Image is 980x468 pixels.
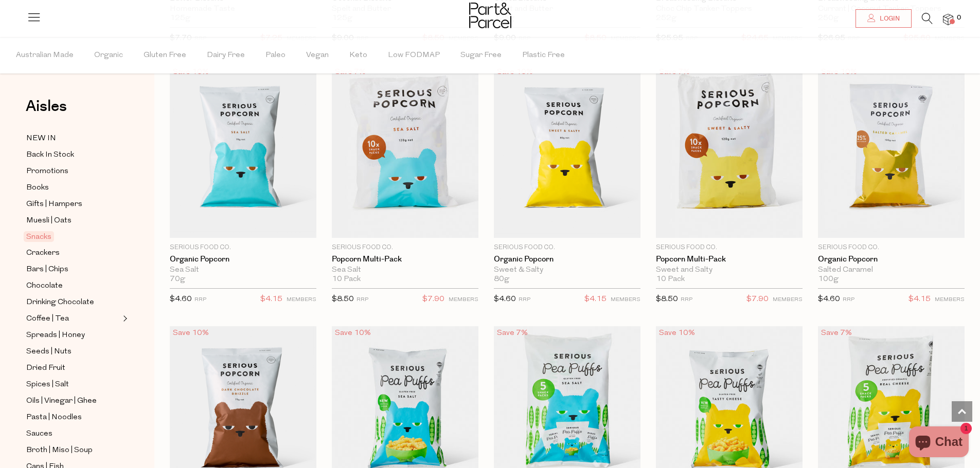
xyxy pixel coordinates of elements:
[349,38,367,73] span: Keto
[773,297,803,303] small: MEMBERS
[170,243,316,252] p: Serious Food Co.
[584,293,607,306] span: $4.15
[260,293,282,306] span: $4.15
[332,65,478,238] img: Popcorn Multi-Pack
[26,214,120,227] a: Muesli | Oats
[26,329,85,342] span: Spreads | Honey
[906,426,972,460] inbox-online-store-chat: Shopify online store chat
[449,297,478,303] small: MEMBERS
[16,38,74,73] span: Australian Made
[26,313,69,325] span: Coffee | Tea
[332,266,478,275] div: Sea Salt
[611,297,640,303] small: MEMBERS
[26,165,68,178] span: Promotions
[306,38,329,73] span: Vegan
[26,198,82,211] span: Gifts | Hampers
[332,326,374,340] div: Save 10%
[26,132,120,145] a: NEW IN
[144,38,186,73] span: Gluten Free
[843,297,854,303] small: RRP
[26,428,52,440] span: Sauces
[494,326,531,340] div: Save 7%
[494,275,509,284] span: 80g
[26,427,120,440] a: Sauces
[656,275,685,284] span: 10 Pack
[494,65,640,238] img: Organic Popcorn
[877,14,900,23] span: Login
[94,38,123,73] span: Organic
[26,378,120,391] a: Spices | Salt
[469,3,511,28] img: Part&Parcel
[656,243,803,252] p: Serious Food Co.
[26,95,67,118] span: Aisles
[26,263,120,276] a: Bars | Chips
[494,255,640,264] a: Organic Popcorn
[26,329,120,342] a: Spreads | Honey
[26,99,67,124] a: Aisles
[818,255,965,264] a: Organic Popcorn
[656,65,803,238] img: Popcorn Multi-Pack
[26,165,120,178] a: Promotions
[494,295,516,303] span: $4.60
[818,295,840,303] span: $4.60
[332,255,478,264] a: Popcorn Multi-Pack
[26,444,120,457] a: Broth | Miso | Soup
[332,275,361,284] span: 10 Pack
[332,295,354,303] span: $8.50
[935,297,965,303] small: MEMBERS
[954,13,964,23] span: 0
[26,181,120,194] a: Books
[460,38,502,73] span: Sugar Free
[26,411,120,424] a: Pasta | Noodles
[656,255,803,264] a: Popcorn Multi-Pack
[26,362,65,375] span: Dried Fruit
[170,65,316,238] img: Organic Popcorn
[26,379,69,391] span: Spices | Salt
[746,293,769,306] span: $7.90
[519,297,530,303] small: RRP
[26,280,63,292] span: Chocolate
[26,411,82,424] span: Pasta | Noodles
[26,149,74,161] span: Back In Stock
[26,362,120,375] a: Dried Fruit
[26,296,120,309] a: Drinking Chocolate
[26,182,49,194] span: Books
[908,293,931,306] span: $4.15
[681,297,692,303] small: RRP
[24,231,54,242] span: Snacks
[818,243,965,252] p: Serious Food Co.
[494,266,640,275] div: Sweet & Salty
[207,38,245,73] span: Dairy Free
[26,296,94,309] span: Drinking Chocolate
[818,65,965,238] img: Organic Popcorn
[170,326,212,340] div: Save 10%
[26,133,56,145] span: NEW IN
[656,295,678,303] span: $8.50
[26,247,60,259] span: Crackers
[943,14,953,25] a: 0
[818,275,839,284] span: 100g
[26,395,97,407] span: Oils | Vinegar | Ghee
[287,297,316,303] small: MEMBERS
[26,215,72,227] span: Muesli | Oats
[332,243,478,252] p: Serious Food Co.
[26,395,120,407] a: Oils | Vinegar | Ghee
[170,295,192,303] span: $4.60
[120,312,128,325] button: Expand/Collapse Coffee | Tea
[26,346,72,358] span: Seeds | Nuts
[170,266,316,275] div: Sea Salt
[26,345,120,358] a: Seeds | Nuts
[26,148,120,161] a: Back In Stock
[170,255,316,264] a: Organic Popcorn
[656,266,803,275] div: Sweet and Salty
[818,266,965,275] div: Salted Caramel
[26,279,120,292] a: Chocolate
[26,312,120,325] a: Coffee | Tea
[422,293,444,306] span: $7.90
[494,243,640,252] p: Serious Food Co.
[26,231,120,243] a: Snacks
[388,38,440,73] span: Low FODMAP
[656,326,698,340] div: Save 10%
[194,297,206,303] small: RRP
[357,297,368,303] small: RRP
